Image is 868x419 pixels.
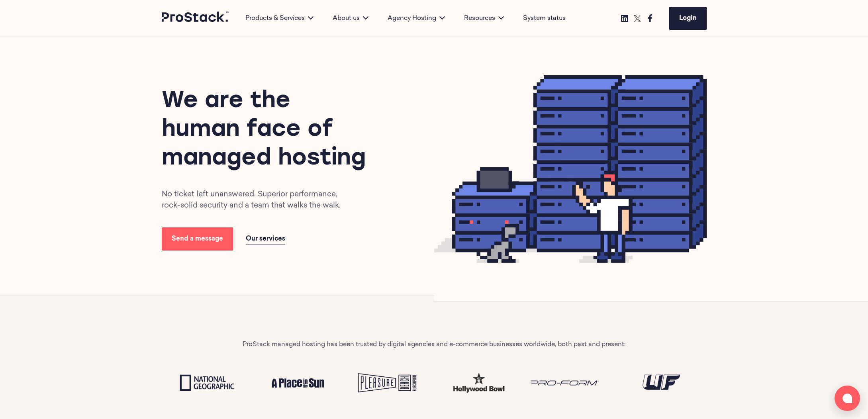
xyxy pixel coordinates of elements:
a: Our services [246,233,285,245]
button: Open chat window [835,386,860,411]
p: No ticket left unanswered. Superior performance, rock-solid security and a team that walks the walk. [162,189,350,211]
span: Login [679,15,697,22]
div: Agency Hosting [378,14,455,23]
a: Prostack logo [162,12,229,25]
img: National Geographic Logo [168,368,246,397]
img: Pleasure Beach Logo [350,368,428,397]
p: ProStack managed hosting has been trusted by digital agencies and e-commerce businesses worldwide... [243,340,625,349]
div: Resources [455,14,513,23]
img: test-hw.png [441,369,519,397]
img: A place in the sun Logo [259,368,337,397]
span: Our services [246,236,285,242]
img: UF Logo [622,368,700,397]
a: System status [523,14,566,23]
div: Products & Services [236,14,323,23]
a: Login [669,7,707,30]
h1: We are the human face of managed hosting [162,87,370,173]
a: Send a message [162,227,233,251]
span: Send a message [172,236,223,242]
img: Proform Logo [531,368,609,397]
div: About us [323,14,378,23]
